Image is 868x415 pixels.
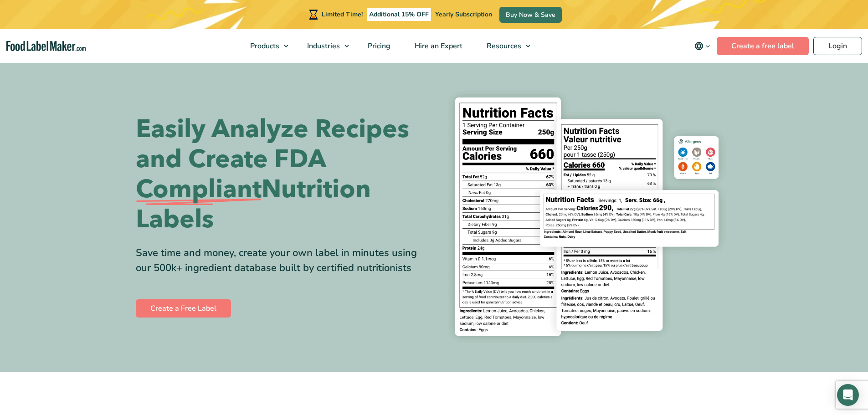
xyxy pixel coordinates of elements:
[136,114,427,235] h1: Easily Analyze Recipes and Create FDA Nutrition Labels
[365,41,391,51] span: Pricing
[475,29,535,63] a: Resources
[717,37,809,55] a: Create a free label
[238,29,293,63] a: Products
[136,299,231,318] a: Create a Free Label
[367,8,431,21] span: Additional 15% OFF
[136,246,427,276] div: Save time and money, create your own label in minutes using our 500k+ ingredient database built b...
[837,384,859,406] div: Open Intercom Messenger
[295,29,354,63] a: Industries
[304,41,341,51] span: Industries
[412,41,463,51] span: Hire an Expert
[136,174,262,205] span: Compliant
[813,37,862,55] a: Login
[499,7,562,23] a: Buy Now & Save
[403,29,473,63] a: Hire an Expert
[247,41,280,51] span: Products
[322,10,363,19] span: Limited Time!
[484,41,522,51] span: Resources
[435,10,492,19] span: Yearly Subscription
[356,29,401,63] a: Pricing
